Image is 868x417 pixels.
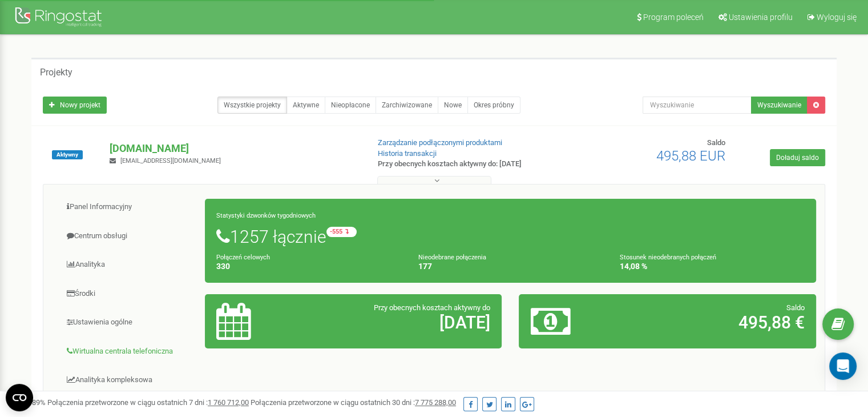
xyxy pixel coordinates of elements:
[52,251,205,279] a: Analityka
[40,67,72,78] h5: Projekty
[251,398,456,407] span: Połączenia przetworzone w ciągu ostatnich 30 dni :
[378,149,437,158] a: Historia transakcji
[418,262,603,271] h4: 177
[52,150,83,159] span: Aktywny
[216,254,270,261] small: Połączeń celowych
[52,280,205,308] a: Środki
[378,138,502,147] a: Zarządzanie podłączonymi produktami
[374,303,490,312] span: Przy obecnych kosztach aktywny do
[438,97,468,114] a: Nowe
[418,254,486,261] small: Nieodebrane połączenia
[628,313,805,332] h2: 495,88 €
[770,149,825,166] a: Doładuj saldo
[216,227,805,246] h1: 1257 łącznie
[707,138,725,147] span: Saldo
[216,262,401,271] h4: 330
[120,157,221,165] span: [EMAIL_ADDRESS][DOMAIN_NAME]
[378,159,560,170] p: Przy obecnych kosztach aktywny do: [DATE]
[326,227,357,237] small: -555
[47,398,249,407] span: Połączenia przetworzone w ciągu ostatnich 7 dni :
[52,366,205,394] a: Analityka kompleksowa
[208,398,249,407] u: 1 760 712,00
[216,212,316,219] small: Statystyki dzwonków tygodniowych
[643,13,704,22] span: Program poleceń
[43,97,107,114] a: Nowy projekt
[313,313,490,332] h2: [DATE]
[467,97,520,114] a: Okres próbny
[52,308,205,336] a: Ustawienia ogólne
[620,254,716,261] small: Stosunek nieodebranych połączeń
[829,352,857,380] div: Open Intercom Messenger
[110,141,359,156] p: [DOMAIN_NAME]
[729,13,793,22] span: Ustawienia profilu
[325,97,376,114] a: Nieopłacone
[6,384,33,411] button: Open CMP widget
[620,262,805,271] h4: 14,08 %
[52,193,205,221] a: Panel Informacyjny
[643,97,752,114] input: Wyszukiwanie
[656,148,725,164] span: 495,88 EUR
[376,97,438,114] a: Zarchiwizowane
[817,13,857,22] span: Wyloguj się
[52,222,205,250] a: Centrum obsługi
[415,398,456,407] u: 7 775 288,00
[217,97,287,114] a: Wszystkie projekty
[751,97,808,114] button: Wyszukiwanie
[286,97,325,114] a: Aktywne
[52,338,205,366] a: Wirtualna centrala telefoniczna
[786,303,805,312] span: Saldo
